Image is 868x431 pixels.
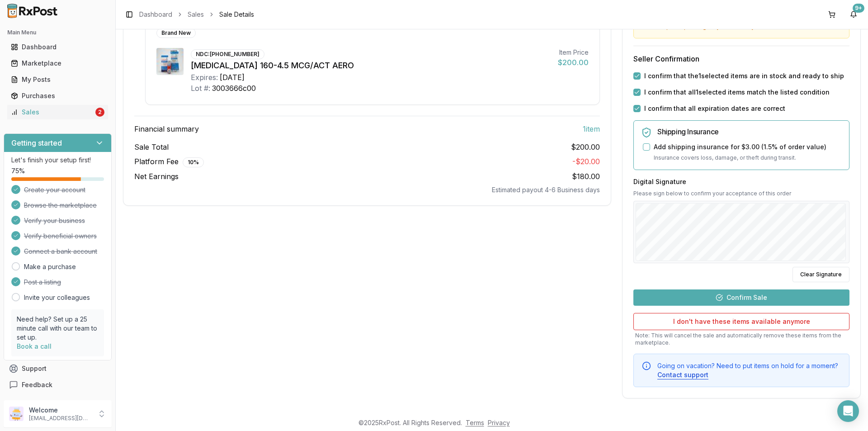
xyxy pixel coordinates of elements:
[4,377,112,393] button: Feedback
[191,83,210,94] div: Lot #:
[657,128,842,135] h5: Shipping Insurance
[7,29,108,36] h2: Main Menu
[22,380,52,389] span: Feedback
[24,262,76,271] a: Make a purchase
[134,142,169,152] span: Sale Total
[24,201,97,210] span: Browse the marketplace
[11,91,104,100] div: Purchases
[4,40,112,54] button: Dashboard
[466,419,484,426] a: Terms
[583,123,600,134] span: 1 item
[644,88,830,97] label: I confirm that all 1 selected items match the listed condition
[644,104,785,113] label: I confirm that all expiration dates are correct
[24,278,61,287] span: Post a listing
[17,315,99,342] p: Need help? Set up a 25 minute call with our team to set up.
[7,55,108,71] a: Marketplace
[571,142,600,152] span: $200.00
[793,267,849,282] button: Clear Signature
[24,185,85,194] span: Create your account
[488,419,510,426] a: Privacy
[657,370,708,379] button: Contact support
[139,10,172,19] a: Dashboard
[558,48,589,57] div: Item Price
[4,89,112,103] button: Purchases
[846,7,861,22] button: 9+
[654,153,842,162] p: Insurance covers loss, damage, or theft during transit.
[11,166,25,175] span: 75 %
[644,71,844,81] label: I confirm that the 1 selected items are in stock and ready to ship
[572,172,600,181] span: $180.00
[134,185,600,194] div: Estimated payout 4-6 Business days
[191,72,218,83] div: Expires:
[7,104,108,120] a: Sales2
[17,342,52,350] a: Book a call
[134,123,199,134] span: Financial summary
[29,406,92,415] p: Welcome
[633,313,849,330] button: I don't have these items available anymore
[654,142,826,152] label: Add shipping insurance for $3.00 ( 1.5 % of order value)
[9,407,24,421] img: User avatar
[633,332,849,346] p: Note: This will cancel the sale and automatically remove these items from the marketplace.
[837,400,859,422] div: Open Intercom Messenger
[183,157,204,167] div: 10 %
[7,88,108,104] a: Purchases
[29,415,92,422] p: [EMAIL_ADDRESS][DOMAIN_NAME]
[139,10,254,19] nav: breadcrumb
[24,293,90,302] a: Invite your colleagues
[11,156,104,165] p: Let's finish your setup first!
[7,71,108,88] a: My Posts
[24,232,97,241] span: Verify beneficial owners
[188,10,204,19] a: Sales
[11,59,104,68] div: Marketplace
[24,247,97,256] span: Connect a bank account
[11,137,62,148] h3: Getting started
[633,177,849,186] h3: Digital Signature
[95,108,104,117] div: 2
[633,53,849,64] h3: Seller Confirmation
[11,43,104,52] div: Dashboard
[633,190,849,197] p: Please sign below to confirm your acceptance of this order
[11,108,94,117] div: Sales
[4,105,112,119] button: Sales2
[11,75,104,84] div: My Posts
[191,59,551,72] div: [MEDICAL_DATA] 160-4.5 MCG/ACT AERO
[4,4,61,18] img: RxPost Logo
[633,289,849,306] button: Confirm Sale
[24,216,85,225] span: Verify your business
[212,83,256,94] div: 3003666c00
[219,10,254,19] span: Sale Details
[220,72,245,83] div: [DATE]
[558,57,589,68] div: $200.00
[4,72,112,87] button: My Posts
[7,39,108,55] a: Dashboard
[156,48,184,75] img: Symbicort 160-4.5 MCG/ACT AERO
[134,156,204,167] span: Platform Fee
[853,4,864,13] div: 9+
[657,361,842,379] div: Going on vacation? Need to put items on hold for a moment?
[156,28,196,38] div: Brand New
[4,360,112,377] button: Support
[572,157,600,166] span: - $20.00
[4,56,112,71] button: Marketplace
[134,171,179,182] span: Net Earnings
[191,49,264,59] div: NDC: [PHONE_NUMBER]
